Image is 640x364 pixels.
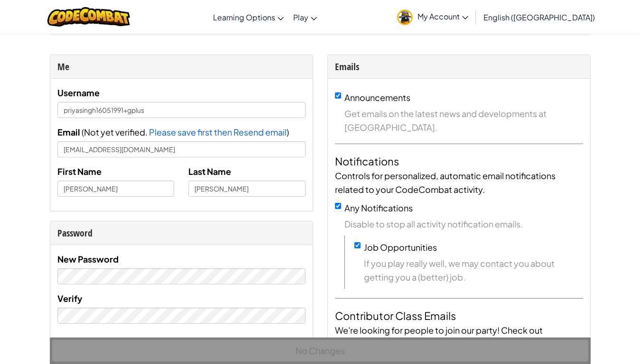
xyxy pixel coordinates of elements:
[149,127,287,137] span: Please save first then Resend email
[364,242,437,253] label: Job Opportunities
[344,217,583,231] span: Disable to stop all activity notification emails.
[335,325,543,349] span: We're looking for people to join our party! Check out the
[47,7,130,27] img: CodeCombat logo
[417,11,468,21] span: My Account
[392,2,473,32] a: My Account
[287,127,289,137] span: )
[364,256,583,284] span: If you play really well, we may contact you about getting you a (better) job.
[335,60,583,73] div: Emails
[213,12,275,22] span: Learning Options
[335,308,583,323] h4: Contributor Class Emails
[57,127,80,137] span: Email
[80,127,84,137] span: (
[335,154,583,169] h4: Notifications
[479,4,600,30] a: English ([GEOGRAPHIC_DATA])
[483,12,595,22] span: English ([GEOGRAPHIC_DATA])
[57,252,119,266] label: New Password
[84,127,149,137] span: Not yet verified.
[344,92,410,103] label: Announcements
[57,60,306,73] div: Me
[57,226,306,240] div: Password
[293,12,308,22] span: Play
[397,9,413,25] img: avatar
[208,4,288,30] a: Learning Options
[57,164,102,178] label: First Name
[188,164,231,178] label: Last Name
[344,202,413,213] label: Any Notifications
[344,107,583,134] span: Get emails on the latest news and developments at [GEOGRAPHIC_DATA].
[57,291,83,305] label: Verify
[57,86,100,100] label: Username
[335,170,556,195] span: Controls for personalized, automatic email notifications related to your CodeCombat activity.
[288,4,322,30] a: Play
